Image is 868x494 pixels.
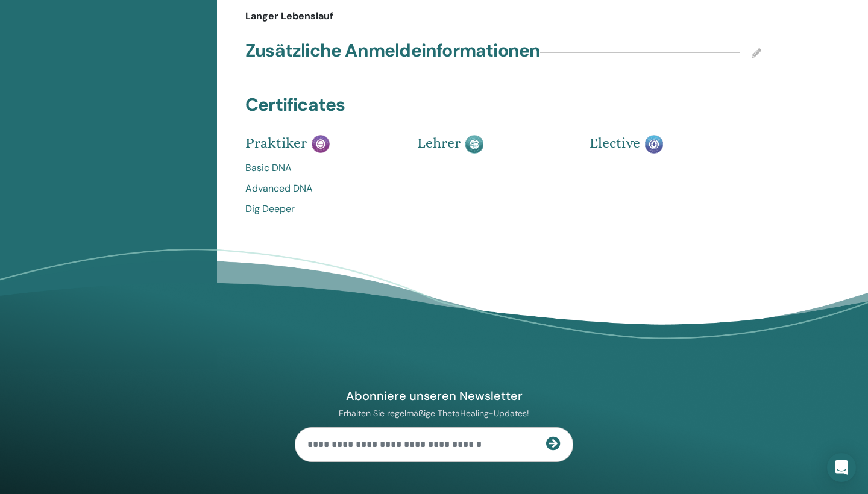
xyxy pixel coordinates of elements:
[590,134,640,151] span: Elective
[245,94,345,116] h4: Certificates
[245,202,399,216] a: Dig Deeper
[245,9,333,23] span: Langer Lebenslauf
[827,453,856,482] div: Open Intercom Messenger
[245,134,307,151] span: Praktiker
[295,408,573,419] p: Erhalten Sie regelmäßige ThetaHealing-Updates!
[245,40,540,61] h4: Zusätzliche Anmeldeinformationen
[417,134,461,151] span: Lehrer
[295,388,573,404] h4: Abonniere unseren Newsletter
[245,161,399,175] a: Basic DNA
[245,181,399,196] a: Advanced DNA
